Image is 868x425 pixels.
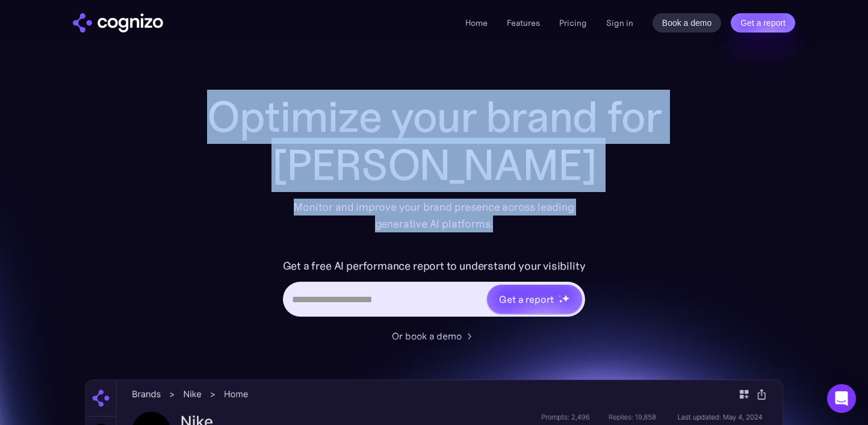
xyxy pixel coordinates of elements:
img: star [562,294,569,302]
div: Or book a demo [392,329,462,343]
h1: Optimize your brand for [193,93,675,141]
img: cognizo logo [73,13,163,33]
a: Home [465,17,488,28]
a: Or book a demo [392,329,476,343]
a: Sign in [606,16,633,30]
div: Get a report [499,292,553,306]
div: Open Intercom Messenger [827,384,856,413]
a: Pricing [559,17,587,28]
a: Book a demo [653,13,722,33]
div: Monitor and improve your brand presence across leading generative AI platforms. [286,199,582,232]
a: Features [507,17,540,28]
a: Get a report [731,13,795,33]
form: Hero URL Input Form [283,256,586,323]
div: [PERSON_NAME] [193,141,675,189]
a: Get a reportstarstarstar [486,284,583,315]
a: home [73,13,163,33]
img: star [559,299,563,303]
label: Get a free AI performance report to understand your visibility [283,256,586,276]
img: star [559,295,560,297]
